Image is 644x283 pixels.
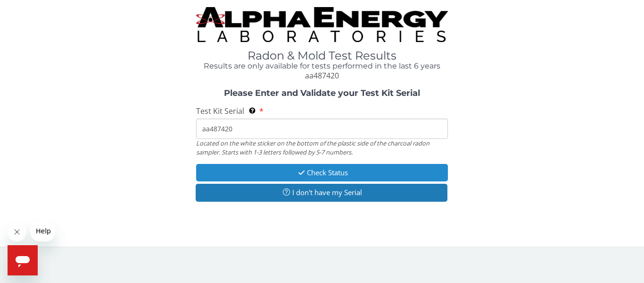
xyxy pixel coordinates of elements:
[305,70,339,81] span: aa487420
[196,106,244,116] span: Test Kit Serial
[224,88,420,98] strong: Please Enter and Validate your Test Kit Serial
[196,139,448,156] div: Located on the white sticker on the bottom of the plastic side of the charcoal radon sampler. Sta...
[196,7,448,42] img: TightCrop.jpg
[30,221,55,241] iframe: Message from company
[8,245,38,275] iframe: Button to launch messaging window
[196,50,448,62] h1: Radon & Mold Test Results
[196,62,448,70] h4: Results are only available for tests performed in the last 6 years
[8,223,26,241] iframe: Close message
[196,164,448,181] button: Check Status
[196,184,447,201] button: I don't have my Serial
